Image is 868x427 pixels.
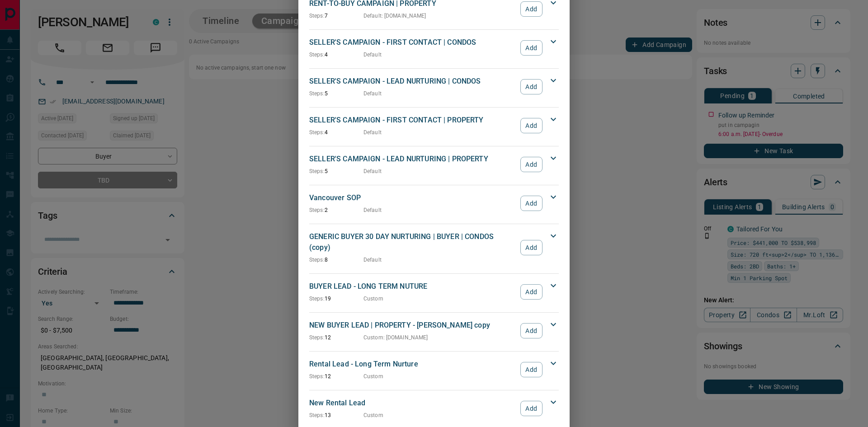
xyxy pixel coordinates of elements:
button: Add [520,196,542,211]
span: Steps: [309,412,325,418]
span: Steps: [309,168,325,174]
div: New Rental LeadSteps:13CustomAdd [309,396,559,421]
button: Add [520,1,542,17]
button: Add [520,157,542,172]
p: SELLER'S CAMPAIGN - FIRST CONTACT | PROPERTY [309,115,516,126]
p: Rental Lead - Long Term Nurture [309,359,516,370]
span: Steps: [309,334,325,341]
button: Add [520,362,542,377]
div: Vancouver SOPSteps:2DefaultAdd [309,191,559,216]
p: GENERIC BUYER 30 DAY NURTURING | BUYER | CONDOS (copy) [309,231,516,253]
p: 13 [309,411,363,419]
p: Default [363,128,382,136]
p: Custom : [DOMAIN_NAME] [363,333,428,342]
span: Steps: [309,90,325,97]
p: Default [363,167,382,175]
p: Default [363,256,382,264]
p: SELLER'S CAMPAIGN - LEAD NURTURING | PROPERTY [309,154,516,164]
span: Steps: [309,257,325,263]
p: 19 [309,295,363,303]
button: Add [520,401,542,416]
span: Steps: [309,129,325,136]
p: 12 [309,372,363,380]
button: Add [520,240,542,255]
button: Add [520,284,542,300]
span: Steps: [309,13,325,19]
p: 8 [309,256,363,264]
div: Rental Lead - Long Term NurtureSteps:12CustomAdd [309,357,559,382]
div: SELLER'S CAMPAIGN - LEAD NURTURING | CONDOSSteps:5DefaultAdd [309,74,559,99]
p: 5 [309,89,363,98]
button: Add [520,323,542,338]
p: NEW BUYER LEAD | PROPERTY - [PERSON_NAME] copy [309,320,516,331]
div: GENERIC BUYER 30 DAY NURTURING | BUYER | CONDOS (copy)Steps:8DefaultAdd [309,230,559,266]
span: Steps: [309,52,325,58]
p: Default [363,206,382,214]
p: Custom [363,295,383,303]
p: Default : [DOMAIN_NAME] [363,12,426,20]
div: SELLER'S CAMPAIGN - LEAD NURTURING | PROPERTYSteps:5DefaultAdd [309,152,559,177]
p: Custom [363,411,383,419]
button: Add [520,118,542,133]
p: Default [363,51,382,59]
p: New Rental Lead [309,398,516,408]
p: SELLER'S CAMPAIGN - LEAD NURTURING | CONDOS [309,76,516,87]
span: Steps: [309,373,325,380]
div: BUYER LEAD - LONG TERM NUTURESteps:19CustomAdd [309,279,559,305]
p: Default [363,89,382,98]
button: Add [520,40,542,56]
p: 4 [309,51,363,59]
div: SELLER'S CAMPAIGN - FIRST CONTACT | CONDOSSteps:4DefaultAdd [309,35,559,61]
div: SELLER'S CAMPAIGN - FIRST CONTACT | PROPERTYSteps:4DefaultAdd [309,113,559,138]
p: 4 [309,128,363,136]
p: 7 [309,12,363,20]
span: Steps: [309,207,325,213]
p: 5 [309,167,363,175]
p: Vancouver SOP [309,192,516,203]
p: 2 [309,206,363,214]
div: NEW BUYER LEAD | PROPERTY - [PERSON_NAME] copySteps:12Custom: [DOMAIN_NAME]Add [309,318,559,343]
p: 12 [309,333,363,342]
p: Custom [363,372,383,380]
button: Add [520,79,542,94]
p: SELLER'S CAMPAIGN - FIRST CONTACT | CONDOS [309,37,516,48]
span: Steps: [309,296,325,302]
p: BUYER LEAD - LONG TERM NUTURE [309,281,516,292]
